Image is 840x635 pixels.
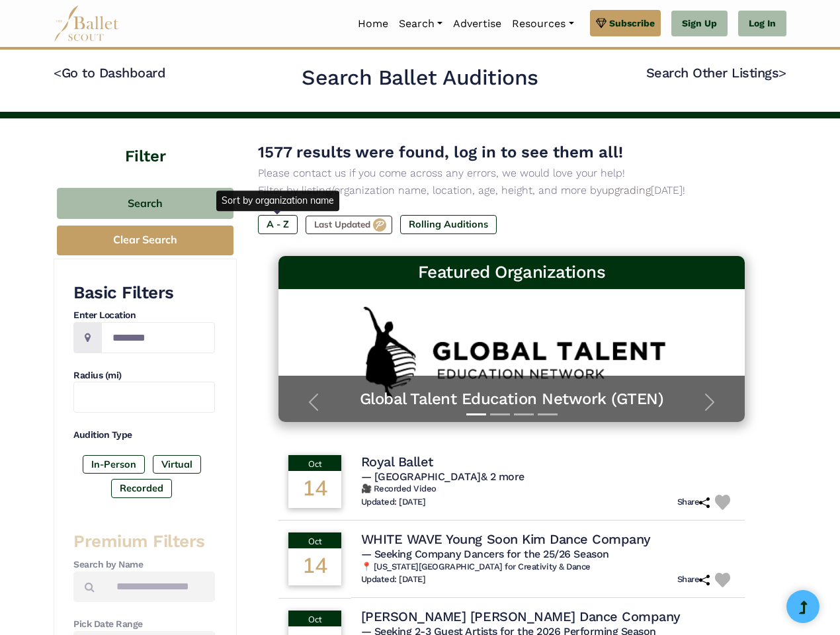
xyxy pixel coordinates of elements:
div: Oct [288,532,341,548]
h6: Updated: [DATE] [361,497,426,508]
button: Clear Search [57,226,233,255]
div: Oct [288,455,341,471]
h4: [PERSON_NAME] [PERSON_NAME] Dance Company [361,608,681,625]
h3: Featured Organizations [289,261,735,284]
label: Virtual [153,455,201,474]
h2: Search Ballet Auditions [302,64,538,92]
label: A - Z [258,215,298,233]
p: Please contact us if you come across any errors, we would love your help! [258,165,765,182]
div: Oct [288,611,341,626]
a: Home [353,10,394,38]
span: — Seeking Company Dancers for the 25/26 Season [361,548,609,560]
input: Search by names... [105,571,215,603]
h4: WHITE WAVE Young Soon Kim Dance Company [361,530,651,548]
a: upgrading [602,184,651,196]
a: Log In [738,11,786,37]
label: In-Person [83,455,145,474]
h6: 📍 [US_STATE][GEOGRAPHIC_DATA] for Creativity & Dance [361,562,735,573]
div: 14 [288,471,341,508]
div: 14 [288,548,341,585]
h4: Radius (mi) [73,369,215,382]
h3: Basic Filters [73,282,215,304]
code: < [54,64,62,81]
a: Subscribe [590,10,661,36]
h4: Enter Location [73,309,215,322]
span: Subscribe [609,16,655,30]
a: <Go to Dashboard [54,65,165,81]
h6: 🎥 Recorded Video [361,484,735,495]
h4: Royal Ballet [361,453,433,470]
a: & 2 more [481,470,525,483]
h6: Updated: [DATE] [361,574,426,585]
a: Advertise [448,10,507,38]
label: Recorded [111,479,172,497]
div: Sort by organization name [216,190,339,210]
button: Slide 3 [514,407,534,422]
h3: Premium Filters [73,530,215,553]
a: Search [394,10,448,38]
h4: Audition Type [73,429,215,442]
p: Filter by listing/organization name, location, age, height, and more by [DATE]! [258,182,765,199]
input: Location [101,322,215,353]
button: Slide 4 [538,407,558,422]
label: Last Updated [306,216,392,234]
a: Global Talent Education Network (GTEN) [292,389,732,409]
h4: Filter [54,118,237,168]
a: Search Other Listings> [646,65,786,81]
span: — [GEOGRAPHIC_DATA] [361,470,525,483]
img: gem.svg [596,16,607,30]
button: Search [57,188,233,219]
label: Rolling Auditions [400,215,497,233]
code: > [778,64,786,81]
span: 1577 results were found, log in to see them all! [258,143,623,161]
h6: Share [677,574,710,585]
h4: Search by Name [73,558,215,571]
h4: Pick Date Range [73,618,215,631]
a: Resources [507,10,579,38]
a: Sign Up [671,11,728,37]
button: Slide 1 [466,407,486,422]
button: Slide 2 [490,407,510,422]
h6: Share [677,497,710,508]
